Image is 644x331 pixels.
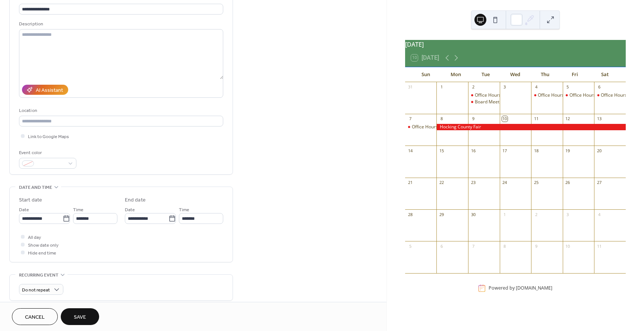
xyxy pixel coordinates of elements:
[590,67,620,82] div: Sat
[405,40,626,49] div: [DATE]
[61,308,99,325] button: Save
[439,212,444,217] div: 29
[407,180,413,185] div: 21
[19,206,29,214] span: Date
[565,116,571,122] div: 12
[533,148,539,153] div: 18
[470,212,476,217] div: 30
[470,243,476,249] div: 7
[28,234,41,241] span: All day
[74,313,86,321] span: Save
[569,92,596,99] div: Office Hours
[73,206,83,214] span: Time
[560,67,590,82] div: Fri
[125,206,135,214] span: Date
[19,20,222,28] div: Description
[565,212,571,217] div: 3
[407,84,413,90] div: 31
[489,285,552,291] div: Powered by
[501,67,530,82] div: Wed
[565,180,571,185] div: 26
[19,149,75,157] div: Event color
[470,84,476,90] div: 2
[436,124,626,130] div: Hocking County Fair
[471,67,501,82] div: Tue
[22,286,50,294] span: Do not repeat
[405,124,437,130] div: Office Hours
[531,92,563,99] div: Office Hours
[441,67,471,82] div: Mon
[179,206,189,214] span: Time
[596,116,602,122] div: 13
[407,243,413,249] div: 5
[475,99,506,105] div: Board Meeting
[596,180,602,185] div: 27
[596,243,602,249] div: 11
[12,308,58,325] button: Cancel
[565,243,571,249] div: 10
[411,67,441,82] div: Sun
[470,180,476,185] div: 23
[516,285,552,291] a: [DOMAIN_NAME]
[596,212,602,217] div: 4
[530,67,560,82] div: Thu
[36,87,63,94] div: AI Assistant
[502,243,508,249] div: 8
[533,180,539,185] div: 25
[439,243,444,249] div: 6
[502,148,508,153] div: 17
[125,196,146,204] div: End date
[19,196,42,204] div: Start date
[533,243,539,249] div: 9
[502,84,508,90] div: 3
[439,116,444,122] div: 8
[19,107,222,115] div: Location
[533,212,539,217] div: 2
[412,124,438,130] div: Office Hours
[28,133,69,141] span: Link to Google Maps
[596,84,602,90] div: 6
[502,180,508,185] div: 24
[563,92,594,99] div: Office Hours
[538,92,564,99] div: Office Hours
[25,313,45,321] span: Cancel
[475,92,501,99] div: Office Hours
[533,116,539,122] div: 11
[439,84,444,90] div: 1
[407,116,413,122] div: 7
[439,180,444,185] div: 22
[594,92,626,99] div: Office Hours
[468,92,500,99] div: Office Hours
[596,148,602,153] div: 20
[19,184,52,191] span: Date and time
[565,148,571,153] div: 19
[19,271,59,279] span: Recurring event
[28,249,56,257] span: Hide end time
[468,99,500,105] div: Board Meeting
[502,212,508,217] div: 1
[407,212,413,217] div: 28
[439,148,444,153] div: 15
[28,241,59,249] span: Show date only
[502,116,508,122] div: 10
[565,84,571,90] div: 5
[601,92,627,99] div: Office Hours
[407,148,413,153] div: 14
[470,148,476,153] div: 16
[533,84,539,90] div: 4
[470,116,476,122] div: 9
[22,85,68,95] button: AI Assistant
